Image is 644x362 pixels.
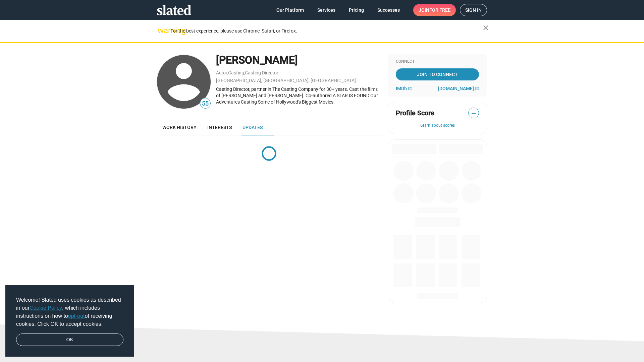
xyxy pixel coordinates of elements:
div: For the best experience, please use Chrome, Safari, or Firefox. [170,26,483,36]
div: Casting Director, partner in The Casting Company for 30+ years. Cast the films of [PERSON_NAME] a... [216,86,381,105]
span: , [227,71,228,75]
span: Profile Score [396,109,434,118]
a: [DOMAIN_NAME] [438,86,479,91]
a: Sign in [460,4,487,16]
a: Successes [372,4,405,16]
span: Welcome! Slated uses cookies as described in our , which includes instructions on how to of recei... [16,296,123,328]
a: Pricing [343,4,369,16]
span: Our Platform [276,4,304,16]
span: [DOMAIN_NAME] [438,86,474,91]
a: Joinfor free [413,4,456,16]
a: Join To Connect [396,68,479,80]
a: [GEOGRAPHIC_DATA], [GEOGRAPHIC_DATA], [GEOGRAPHIC_DATA] [216,78,356,83]
a: Updates [237,119,268,135]
div: cookieconsent [5,285,134,357]
a: IMDb [396,86,412,91]
span: 55 [200,99,210,108]
a: Work history [157,119,202,135]
a: Casting [228,70,244,75]
a: opt-out [68,313,85,319]
mat-icon: close [482,24,490,32]
mat-icon: open_in_new [475,86,479,90]
a: dismiss cookie message [16,334,123,346]
a: Actor [216,70,227,75]
span: Join [419,4,450,16]
a: Cookie Policy [30,305,62,311]
button: Learn about scores [396,123,479,128]
span: Updates [243,125,263,130]
mat-icon: open_in_new [408,86,412,90]
span: Services [317,4,335,16]
span: Interests [207,125,232,130]
div: [PERSON_NAME] [216,53,381,67]
div: Connect [396,59,479,64]
span: IMDb [396,86,407,91]
span: Pricing [349,4,364,16]
span: Work history [162,125,197,130]
span: Sign in [465,4,482,16]
span: for free [429,4,450,16]
mat-icon: warning [158,26,166,35]
span: Join To Connect [397,68,478,80]
span: — [469,109,479,118]
a: Our Platform [271,4,309,16]
span: Successes [377,4,400,16]
span: , [244,71,245,75]
a: Interests [202,119,237,135]
a: Casting Director [245,70,278,75]
a: Services [312,4,341,16]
